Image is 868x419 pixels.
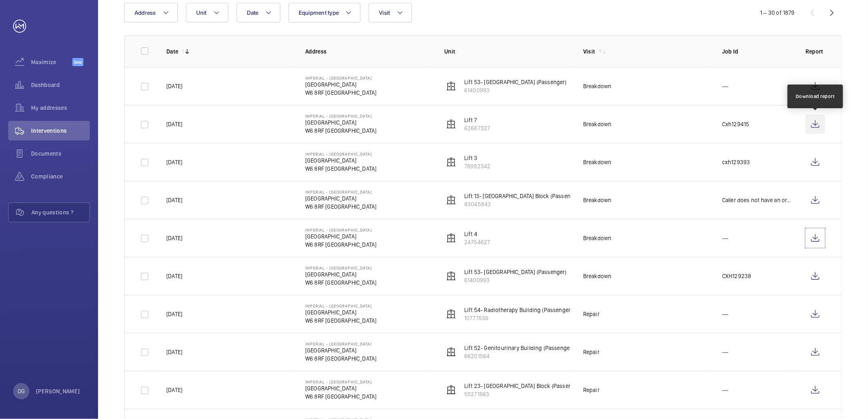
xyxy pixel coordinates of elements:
[166,196,182,204] p: [DATE]
[583,196,612,204] div: Breakdown
[464,124,490,132] p: 62687327
[31,208,89,216] span: Any questions ?
[722,47,792,56] p: Job Id
[464,306,573,314] p: Lift 54- Radiotherapy Building (Passenger)
[166,272,182,280] p: [DATE]
[722,310,729,318] p: ---
[446,119,456,129] img: elevator.svg
[446,347,456,357] img: elevator.svg
[124,3,178,22] button: Address
[464,154,490,162] p: Lift 3
[464,192,581,200] p: Lift 13- [GEOGRAPHIC_DATA] Block (Passenger)
[583,348,600,356] div: Repair
[186,3,228,22] button: Unit
[305,152,376,156] p: Imperial - [GEOGRAPHIC_DATA]
[464,230,490,238] p: Lift 4
[305,379,376,384] p: Imperial - [GEOGRAPHIC_DATA]
[464,86,567,94] p: 61400993
[305,341,376,346] p: Imperial - [GEOGRAPHIC_DATA]
[305,392,376,401] p: W6 8RF [GEOGRAPHIC_DATA]
[31,81,90,89] span: Dashboard
[583,234,612,242] div: Breakdown
[134,9,156,16] span: Address
[166,310,182,318] p: [DATE]
[305,47,431,56] p: Address
[72,58,83,66] span: Beta
[305,203,376,211] p: W6 8RF [GEOGRAPHIC_DATA]
[247,9,259,16] span: Date
[299,9,339,16] span: Equipment type
[583,158,612,166] div: Breakdown
[31,172,90,181] span: Compliance
[583,386,600,394] div: Repair
[464,382,582,390] p: Lift 23- [GEOGRAPHIC_DATA] Block (Passenger)
[464,268,567,276] p: Lift 53- [GEOGRAPHIC_DATA] (Passenger)
[722,158,750,166] p: cxh129393
[583,310,600,318] div: Repair
[18,387,25,395] p: OG
[305,270,376,279] p: [GEOGRAPHIC_DATA]
[583,82,612,90] div: Breakdown
[305,194,376,203] p: [GEOGRAPHIC_DATA]
[464,344,574,352] p: Lift 52- Genitourinary Building (Passenger)
[166,234,182,242] p: [DATE]
[760,9,795,17] div: 1 – 30 of 1879
[31,104,90,112] span: My addresses
[722,386,729,394] p: ---
[446,157,456,167] img: elevator.svg
[446,233,456,243] img: elevator.svg
[446,309,456,319] img: elevator.svg
[446,195,456,205] img: elevator.svg
[464,78,567,86] p: Lift 53- [GEOGRAPHIC_DATA] (Passenger)
[722,82,729,90] p: ---
[464,116,490,124] p: Lift 7
[305,279,376,287] p: W6 8RF [GEOGRAPHIC_DATA]
[237,3,280,22] button: Date
[305,316,376,325] p: W6 8RF [GEOGRAPHIC_DATA]
[31,127,90,135] span: Interventions
[305,354,376,363] p: W6 8RF [GEOGRAPHIC_DATA]
[305,346,376,354] p: [GEOGRAPHIC_DATA]
[464,390,582,398] p: 55271963
[369,3,412,22] button: Visit
[305,241,376,249] p: W6 8RF [GEOGRAPHIC_DATA]
[289,3,361,22] button: Equipment type
[166,158,182,166] p: [DATE]
[31,58,72,66] span: Maximize
[722,348,729,356] p: ---
[583,120,612,128] div: Breakdown
[305,232,376,241] p: [GEOGRAPHIC_DATA]
[722,120,749,128] p: Cxh129415
[166,386,182,394] p: [DATE]
[305,114,376,118] p: Imperial - [GEOGRAPHIC_DATA]
[464,276,567,284] p: 61400993
[305,265,376,270] p: Imperial - [GEOGRAPHIC_DATA]
[305,89,376,97] p: W6 8RF [GEOGRAPHIC_DATA]
[166,348,182,356] p: [DATE]
[305,308,376,316] p: [GEOGRAPHIC_DATA]
[305,127,376,135] p: W6 8RF [GEOGRAPHIC_DATA]
[305,227,376,232] p: Imperial - [GEOGRAPHIC_DATA]
[444,47,570,56] p: Unit
[446,81,456,91] img: elevator.svg
[446,385,456,395] img: elevator.svg
[722,272,752,280] p: CXH129238
[464,314,573,322] p: 10777536
[379,9,390,16] span: Visit
[305,76,376,80] p: Imperial - [GEOGRAPHIC_DATA]
[305,189,376,194] p: Imperial - [GEOGRAPHIC_DATA]
[305,303,376,308] p: Imperial - [GEOGRAPHIC_DATA]
[31,149,90,158] span: Documents
[583,272,612,280] div: Breakdown
[583,47,595,56] p: Visit
[166,120,182,128] p: [DATE]
[722,196,792,204] p: Caller does not have an order number
[446,271,456,281] img: elevator.svg
[805,47,825,56] p: Report
[305,165,376,173] p: W6 8RF [GEOGRAPHIC_DATA]
[36,387,80,395] p: [PERSON_NAME]
[305,118,376,127] p: [GEOGRAPHIC_DATA]
[464,200,581,208] p: 83045843
[166,82,182,90] p: [DATE]
[305,80,376,89] p: [GEOGRAPHIC_DATA]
